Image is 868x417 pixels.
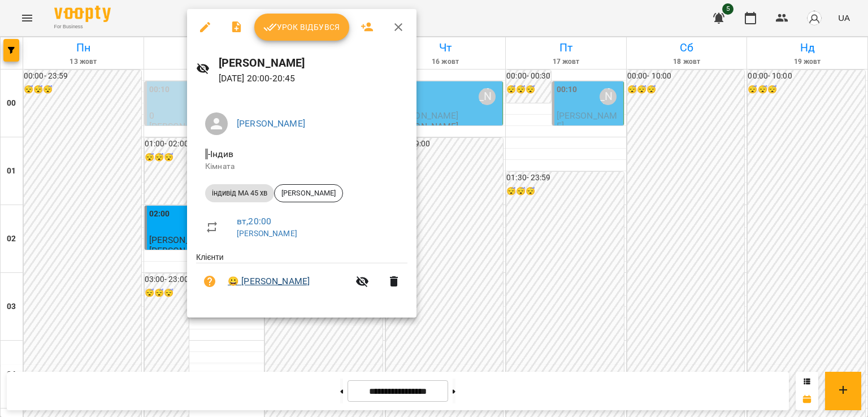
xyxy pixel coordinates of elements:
[237,216,271,227] a: вт , 20:00
[228,275,310,288] a: 😀 [PERSON_NAME]
[205,161,398,172] p: Кімната
[219,54,407,72] h6: [PERSON_NAME]
[196,251,407,304] ul: Клієнти
[274,184,343,202] div: [PERSON_NAME]
[205,149,236,159] span: - Індив
[263,20,340,34] span: Урок відбувся
[237,229,297,238] a: [PERSON_NAME]
[196,268,223,295] button: Візит ще не сплачено. Додати оплату?
[237,118,305,129] a: [PERSON_NAME]
[275,188,342,198] span: [PERSON_NAME]
[205,188,274,198] span: індивід МА 45 хв
[254,14,349,41] button: Урок відбувся
[219,72,407,85] p: [DATE] 20:00 - 20:45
